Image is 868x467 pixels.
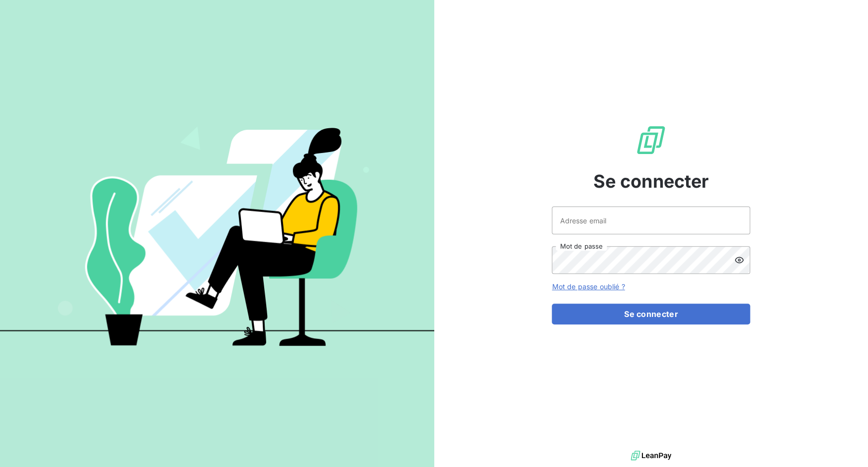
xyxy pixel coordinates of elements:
[552,207,750,234] input: placeholder
[552,282,625,291] a: Mot de passe oublié ?
[593,168,709,195] span: Se connecter
[631,448,671,463] img: logo
[635,124,667,156] img: Logo LeanPay
[552,304,750,324] button: Se connecter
